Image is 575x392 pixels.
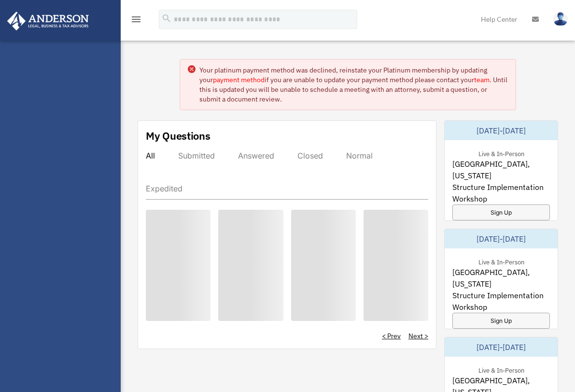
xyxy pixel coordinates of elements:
[445,229,558,248] div: [DATE]-[DATE]
[213,75,265,84] a: payment method
[445,121,558,140] div: [DATE]-[DATE]
[161,13,172,24] i: search
[553,12,568,26] img: User Pic
[452,313,550,329] a: Sign Up
[130,17,142,25] a: menu
[178,151,215,160] div: Submitted
[452,158,550,181] span: [GEOGRAPHIC_DATA], [US_STATE]
[471,364,532,375] div: Live & In-Person
[146,184,182,193] div: Expedited
[452,290,550,313] span: Structure Implementation Workshop
[146,151,155,160] div: All
[452,204,550,220] a: Sign Up
[382,331,401,341] a: < Prev
[146,129,210,143] div: My Questions
[445,337,558,357] div: [DATE]-[DATE]
[408,331,428,341] a: Next >
[297,151,323,160] div: Closed
[238,151,274,160] div: Answered
[4,12,92,30] img: Anderson Advisors Platinum Portal
[471,256,532,266] div: Live & In-Person
[346,151,373,160] div: Normal
[471,148,532,158] div: Live & In-Person
[452,266,550,290] span: [GEOGRAPHIC_DATA], [US_STATE]
[130,14,142,25] i: menu
[199,65,508,104] div: Your platinum payment method was declined, reinstate your Platinum membership by updating your if...
[452,181,550,204] span: Structure Implementation Workshop
[474,75,490,84] a: team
